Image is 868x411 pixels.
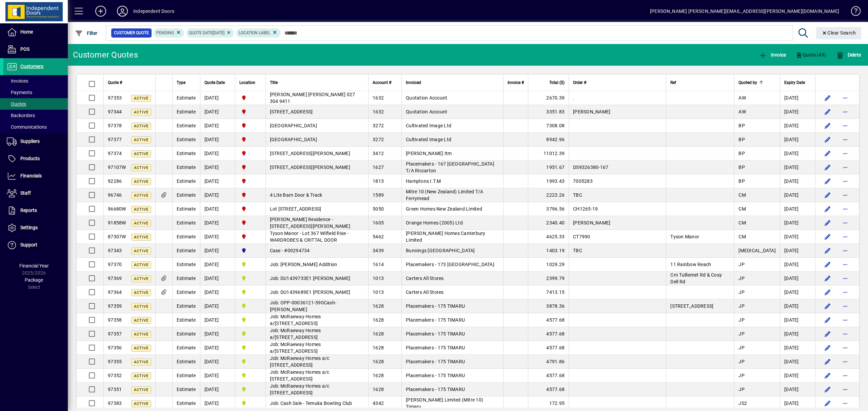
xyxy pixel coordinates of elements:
[200,160,235,174] td: [DATE]
[573,109,610,114] span: [PERSON_NAME]
[108,206,126,212] span: 96680W
[573,248,582,253] span: TBC
[3,202,68,219] a: Reports
[200,147,235,160] td: [DATE]
[780,216,815,230] td: [DATE]
[840,287,851,298] button: More options
[822,106,833,117] button: Edit
[108,95,122,101] span: 97353
[134,249,149,253] span: Active
[239,233,261,240] span: Christchurch
[784,79,805,86] span: Expiry Date
[840,315,851,325] button: More options
[373,79,397,86] div: Account #
[108,276,122,281] span: 97369
[200,216,235,230] td: [DATE]
[840,190,851,200] button: More options
[7,124,47,130] span: Communications
[406,289,444,295] span: Carters All Stores
[177,79,185,86] span: Type
[270,92,355,104] span: [PERSON_NAME] [PERSON_NAME] 027 304 9411
[738,276,745,281] span: JP
[200,244,235,258] td: [DATE]
[406,95,447,101] span: Quotation Account
[406,123,451,128] span: Cultivated Image Ltd
[780,258,815,272] td: [DATE]
[108,248,122,253] span: 97343
[177,220,196,225] span: Estimate
[528,119,569,133] td: 7308.08
[3,110,68,121] a: Backorders
[373,151,384,156] span: 3412
[406,109,447,114] span: Quotation Account
[204,79,225,86] span: Quote Date
[528,91,569,105] td: 2670.39
[7,101,26,107] span: Quotes
[759,52,786,58] span: Invoice
[20,225,38,230] span: Settings
[270,165,350,170] span: [STREET_ADDRESS][PERSON_NAME]
[3,185,68,202] a: Staff
[204,79,231,86] div: Quote Date
[108,165,126,170] span: 97107W
[508,79,524,86] span: Invoice #
[177,289,196,295] span: Estimate
[670,272,722,284] span: Crn Tulliemet Rd & Cosy Dell Rd
[239,191,261,199] span: Christchurch
[270,289,351,295] span: Job: DU1439689E1 [PERSON_NAME]
[738,137,745,142] span: BP
[134,235,149,239] span: Active
[738,79,776,86] div: Quoted by
[177,109,196,114] span: Estimate
[406,151,452,156] span: [PERSON_NAME] Itm
[573,95,574,101] span: .
[528,285,569,299] td: 7413.15
[822,134,833,145] button: Edit
[200,202,235,216] td: [DATE]
[108,234,126,239] span: 87307W
[738,192,746,198] span: CM
[738,248,776,253] span: [MEDICAL_DATA]
[822,384,833,395] button: Edit
[200,258,235,272] td: [DATE]
[738,178,745,184] span: BP
[840,134,851,145] button: More options
[780,105,815,119] td: [DATE]
[846,1,860,23] a: Knowledge Base
[239,261,261,268] span: Timaru
[573,178,593,184] span: 7005283
[134,179,149,184] span: Active
[780,272,815,285] td: [DATE]
[134,110,149,114] span: Active
[3,121,68,133] a: Communications
[738,109,746,114] span: AW
[177,165,196,170] span: Estimate
[373,137,384,142] span: 3272
[573,79,662,86] div: Order #
[373,234,384,239] span: 5462
[270,276,351,281] span: Job: DU1439733E1 [PERSON_NAME]
[670,79,730,86] div: Ref
[20,156,40,161] span: Products
[239,219,261,226] span: Christchurch
[270,151,350,156] span: [STREET_ADDRESS][PERSON_NAME]
[752,49,793,61] app-page-header-button: Convert to invoice
[177,192,196,198] span: Estimate
[239,288,261,296] span: Timaru
[406,248,475,253] span: Bunnings [GEOGRAPHIC_DATA]
[840,342,851,353] button: More options
[406,276,444,281] span: Carters All Stores
[134,138,149,142] span: Active
[134,290,149,295] span: Active
[270,217,350,229] span: [PERSON_NAME] Residence - [STREET_ADDRESS][PERSON_NAME]
[108,289,122,295] span: 97364
[3,87,68,98] a: Payments
[573,206,598,212] span: CH1265-19
[840,106,851,117] button: More options
[3,237,68,254] a: Support
[108,123,122,128] span: 97378
[239,79,255,86] span: Location
[200,133,235,147] td: [DATE]
[738,206,746,212] span: CM
[134,221,149,225] span: Active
